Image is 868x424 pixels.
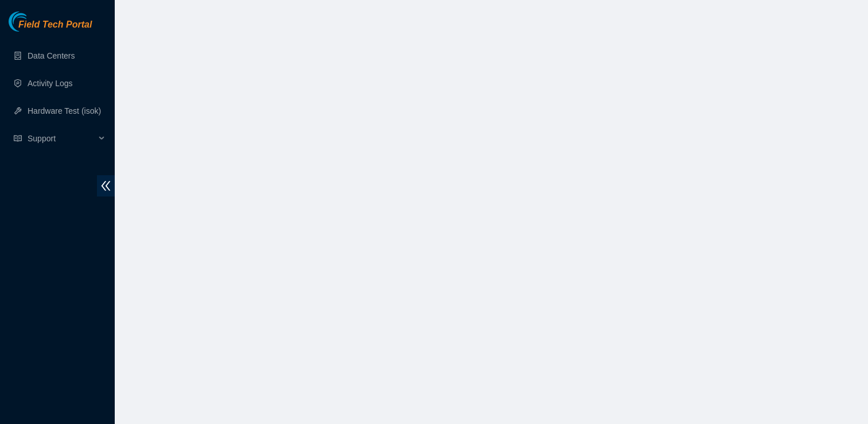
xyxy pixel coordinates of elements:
a: Data Centers [28,51,75,60]
span: double-left [97,175,115,196]
span: Field Tech Portal [18,20,92,30]
a: Activity Logs [28,79,73,88]
span: Support [28,127,95,150]
a: Hardware Test (isok) [28,106,101,115]
img: Akamai Technologies [9,11,58,32]
span: read [14,134,22,142]
a: Akamai TechnologiesField Tech Portal [9,21,92,36]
